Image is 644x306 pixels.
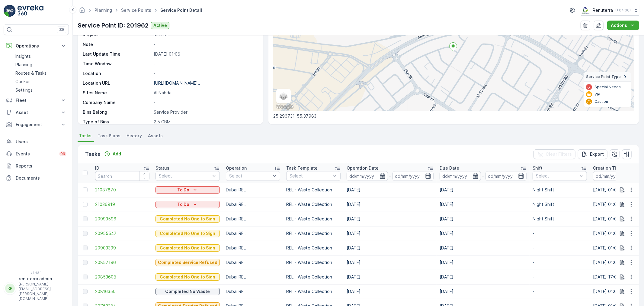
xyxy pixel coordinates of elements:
[154,61,257,67] p: -
[16,122,57,128] p: Engagement
[95,245,149,251] a: 20903399
[79,133,91,139] span: Tasks
[286,165,318,171] p: Task Template
[16,139,66,145] p: Users
[113,151,121,157] p: Add
[16,43,57,49] p: Operations
[155,165,169,171] p: Status
[155,215,220,223] button: Completed No One to Sign
[16,109,57,116] p: Asset
[223,255,283,270] td: Dubai REL
[155,259,220,266] button: Completed Service Refused
[593,171,634,181] input: dd/mm/yyyy
[95,216,149,222] a: 20993596
[19,282,64,301] p: [PERSON_NAME][EMAIL_ADDRESS][PERSON_NAME][DOMAIN_NAME]
[4,5,16,17] img: logo
[83,90,151,96] p: Sites Name
[148,133,163,139] span: Assets
[4,94,69,106] button: Fleet
[83,187,88,192] div: Toggle Row Selected
[344,183,437,197] td: [DATE]
[83,99,151,106] p: Company Name
[4,172,69,184] a: Documents
[392,171,434,181] input: dd/mm/yyyy
[15,62,32,68] p: Planning
[102,150,123,158] button: Add
[226,165,247,171] p: Operation
[530,241,590,255] td: -
[160,216,216,222] p: Completed No One to Sign
[533,149,575,159] button: Clear Filters
[83,119,151,125] p: Type of Bins
[83,109,151,115] p: Bins Belong
[283,241,344,255] td: REL - Waste Collection
[95,187,149,193] a: 21087870
[223,270,283,284] td: Dubai REL
[530,212,590,226] td: Night Shift
[151,22,169,29] button: Active
[95,201,149,207] span: 21036919
[154,41,257,47] p: -
[4,148,69,160] a: Events99
[4,40,69,52] button: Operations
[536,173,578,179] p: Select
[15,87,33,93] p: Settings
[95,8,112,13] a: Planning
[60,151,65,156] p: 99
[165,288,210,295] p: Completed No Waste
[530,284,590,299] td: -
[15,79,31,85] p: Cockpit
[154,90,257,96] p: Al Nahda
[83,80,151,86] p: Location URL
[485,171,527,181] input: dd/mm/yyyy
[344,226,437,241] td: [DATE]
[283,212,344,226] td: REL - Waste Collection
[275,103,295,111] a: Open this area in Google Maps (opens a new window)
[4,106,69,119] button: Asset
[437,241,530,255] td: [DATE]
[83,70,151,76] p: Location
[13,77,69,86] a: Cockpit
[83,216,88,221] div: Toggle Row Selected
[95,288,149,295] a: 20816350
[533,165,543,171] p: Shift
[344,212,437,226] td: [DATE]
[155,186,220,194] button: To Do
[16,175,66,181] p: Documents
[5,284,15,293] div: RR
[79,9,85,14] a: Homepage
[16,97,57,103] p: Fleet
[95,230,149,236] span: 20955547
[283,226,344,241] td: REL - Waste Collection
[344,270,437,284] td: [DATE]
[13,60,69,69] a: Planning
[83,61,151,67] p: Time Window
[581,5,639,16] button: Renuterra(+04:00)
[160,274,216,280] p: Completed No One to Sign
[223,183,283,197] td: Dubai REL
[283,270,344,284] td: REL - Waste Collection
[83,51,151,57] p: Last Update Time
[19,276,64,282] p: renuterra.admin
[437,255,530,270] td: [DATE]
[273,113,634,119] p: 25.296731, 55.37983
[18,5,43,17] img: logo_light-DOdMpM7g.png
[153,22,167,28] p: Active
[437,284,530,299] td: [DATE]
[437,212,530,226] td: [DATE]
[594,99,608,104] p: Caution
[347,165,379,171] p: Operation Date
[530,183,590,197] td: Night Shift
[83,246,88,250] div: Toggle Row Selected
[83,41,151,47] p: Note
[85,150,101,158] p: Tasks
[4,271,69,275] span: v 1.48.1
[158,259,217,265] p: Completed Service Refused
[594,85,621,90] p: Special Needs
[283,255,344,270] td: REL - Waste Collection
[95,274,149,280] a: 20853608
[155,201,220,208] button: To Do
